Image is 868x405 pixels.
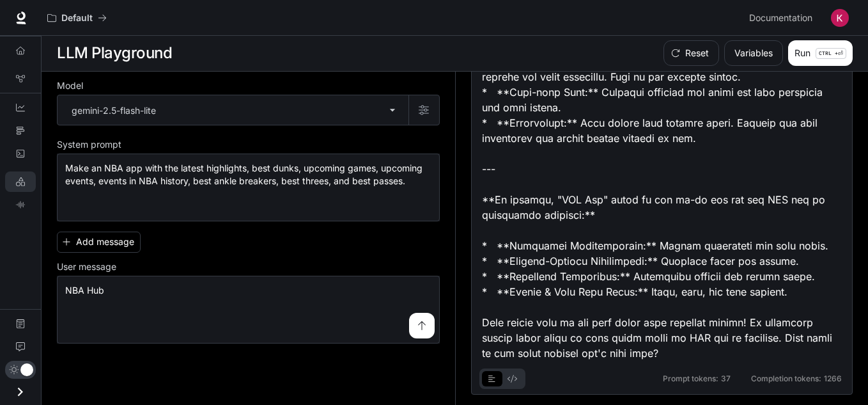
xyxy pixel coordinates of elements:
[5,97,36,118] a: Dashboards
[663,40,719,66] button: Reset
[744,5,822,31] a: Documentation
[58,95,408,125] div: gemini-2.5-flash-lite
[57,140,121,149] p: System prompt
[5,314,36,334] a: Documentation
[824,375,842,383] span: 1266
[5,195,36,215] a: TTS Playground
[482,369,523,389] div: basic tabs example
[72,104,156,117] p: gemini-2.5-flash-lite
[663,375,718,383] span: Prompt tokens:
[42,5,112,31] button: All workspaces
[5,337,36,357] a: Feedback
[819,49,838,57] p: CTRL +
[788,40,853,66] button: RunCTRL +⏎
[816,48,846,59] p: ⏎
[57,81,83,90] p: Model
[57,262,116,271] p: User message
[724,40,783,66] button: Variables
[57,40,172,66] h1: LLM Playground
[5,171,36,192] a: LLM Playground
[749,10,812,26] span: Documentation
[5,40,36,61] a: Overview
[57,232,141,253] button: Add message
[721,375,731,383] span: 37
[831,9,849,27] img: User avatar
[6,379,35,405] button: Open drawer
[5,143,36,164] a: Logs
[5,68,36,89] a: Graph Registry
[751,375,821,383] span: Completion tokens:
[61,13,93,24] p: Default
[5,120,36,141] a: Traces
[827,5,853,31] button: User avatar
[20,362,33,376] span: Dark mode toggle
